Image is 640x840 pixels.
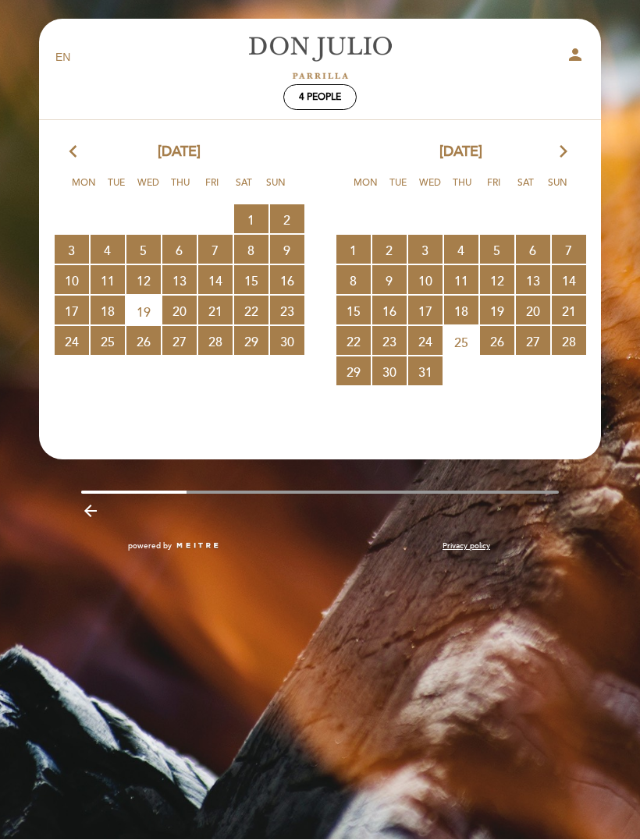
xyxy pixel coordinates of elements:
span: 14 [552,266,586,295]
img: MEITRE [176,543,220,551]
span: Sat [512,175,539,204]
span: 24 [55,327,89,356]
span: 13 [162,266,197,295]
span: 8 [234,236,268,264]
span: 4 people [299,92,341,104]
i: arrow_backward [81,502,100,521]
a: Privacy policy [443,541,490,552]
span: 17 [55,296,89,325]
span: 3 [408,236,443,264]
span: Mon [70,175,98,204]
span: 18 [91,296,125,325]
span: 4 [91,236,125,264]
span: powered by [128,541,172,552]
span: 30 [372,357,407,386]
i: person [566,46,585,65]
span: 9 [270,236,304,264]
span: 31 [408,357,443,386]
span: 19 [480,296,514,325]
span: 12 [480,266,514,295]
span: Sun [544,175,571,204]
span: 7 [552,236,586,264]
span: Fri [198,175,226,204]
span: 20 [516,296,550,325]
span: 28 [198,327,233,356]
span: 5 [126,236,161,264]
span: 1 [336,236,371,264]
span: 30 [270,327,304,356]
span: 21 [198,296,233,325]
span: 19 [126,297,161,326]
span: Tue [384,175,411,204]
span: Thu [166,175,194,204]
span: 6 [516,236,550,264]
span: 22 [336,327,371,356]
span: 26 [126,327,161,356]
span: 16 [372,296,407,325]
span: Sun [262,175,290,204]
span: 13 [516,266,550,295]
a: powered by [128,541,220,552]
span: 11 [91,266,125,295]
span: 23 [372,327,407,356]
span: 4 [444,236,478,264]
span: 16 [270,266,304,295]
span: 11 [444,266,478,295]
span: 23 [270,296,304,325]
span: 24 [408,327,443,356]
span: 1 [234,205,268,234]
i: arrow_back_ios [69,143,84,163]
span: 15 [336,296,371,325]
span: Mon [352,175,379,204]
span: Tue [102,175,130,204]
span: 12 [126,266,161,295]
span: 6 [162,236,197,264]
span: Wed [134,175,162,204]
a: [PERSON_NAME] [222,37,418,80]
span: 10 [55,266,89,295]
span: Wed [416,175,443,204]
span: 9 [372,266,407,295]
span: 5 [480,236,514,264]
span: 29 [336,357,371,386]
span: [DATE] [439,143,482,163]
span: 7 [198,236,233,264]
i: arrow_forward_ios [556,143,571,163]
span: 25 [91,327,125,356]
span: 27 [162,327,197,356]
span: Thu [448,175,475,204]
span: 28 [552,327,586,356]
span: 3 [55,236,89,264]
span: 18 [444,296,478,325]
span: 21 [552,296,586,325]
span: 26 [480,327,514,356]
span: 25 [444,328,478,356]
span: 20 [162,296,197,325]
span: 29 [234,327,268,356]
span: 22 [234,296,268,325]
span: Fri [480,175,507,204]
button: person [566,46,585,69]
span: Sat [230,175,258,204]
span: 8 [336,266,371,295]
span: 17 [408,296,443,325]
span: 14 [198,266,233,295]
span: [DATE] [158,143,201,163]
span: 10 [408,266,443,295]
span: 15 [234,266,268,295]
span: 27 [516,327,550,356]
span: 2 [372,236,407,264]
span: 2 [270,205,304,234]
